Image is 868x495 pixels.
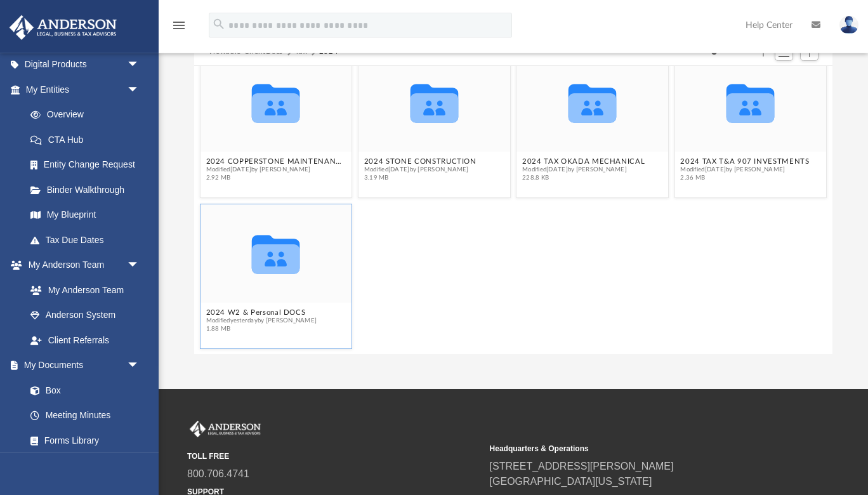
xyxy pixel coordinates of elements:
[18,428,146,453] a: Forms Library
[6,15,121,40] img: Anderson Advisors Platinum Portal
[18,403,152,428] a: Meeting Minutes
[18,303,152,328] a: Anderson System
[522,174,645,182] span: 228.8 KB
[18,277,146,303] a: My Anderson Team
[9,253,152,278] a: My Anderson Teamarrow_drop_down
[18,127,159,152] a: CTA Hub
[206,325,317,333] span: 1.88 MB
[9,353,152,378] a: My Documentsarrow_drop_down
[9,77,159,102] a: My Entitiesarrow_drop_down
[490,443,784,454] small: Headquarters & Operations
[18,327,152,353] a: Client Referrals
[127,353,152,379] span: arrow_drop_down
[127,52,152,78] span: arrow_drop_down
[18,378,146,403] a: Box
[206,157,346,166] button: 2024 COPPERSTONE MAINTENANCE
[680,157,809,166] button: 2024 TAX T&A 907 INVESTMENTS
[187,468,249,479] a: 800.706.4741
[127,77,152,103] span: arrow_drop_down
[9,52,159,77] a: Digital Productsarrow_drop_down
[18,202,152,228] a: My Blueprint
[171,18,187,33] i: menu
[680,166,809,174] span: Modified [DATE] by [PERSON_NAME]
[206,166,346,174] span: Modified [DATE] by [PERSON_NAME]
[212,17,226,31] i: search
[206,317,317,325] span: Modified yesterday by [PERSON_NAME]
[522,166,645,174] span: Modified [DATE] by [PERSON_NAME]
[680,174,809,182] span: 2.36 MB
[127,253,152,279] span: arrow_drop_down
[364,174,477,182] span: 3.19 MB
[839,16,858,34] img: User Pic
[18,177,159,202] a: Binder Walkthrough
[187,451,481,462] small: TOLL FREE
[171,24,187,33] a: menu
[522,157,645,166] button: 2024 TAX OKADA MECHANICAL
[490,476,652,487] a: [GEOGRAPHIC_DATA][US_STATE]
[364,157,477,166] button: 2024 STONE CONSTRUCTION
[194,66,832,355] div: grid
[364,166,477,174] span: Modified [DATE] by [PERSON_NAME]
[187,421,263,437] img: Anderson Advisors Platinum Portal
[18,227,159,253] a: Tax Due Dates
[206,308,317,317] button: 2024 W2 & Personal DOCS
[206,174,346,182] span: 2.92 MB
[18,102,159,128] a: Overview
[18,152,159,178] a: Entity Change Request
[490,461,674,472] a: [STREET_ADDRESS][PERSON_NAME]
